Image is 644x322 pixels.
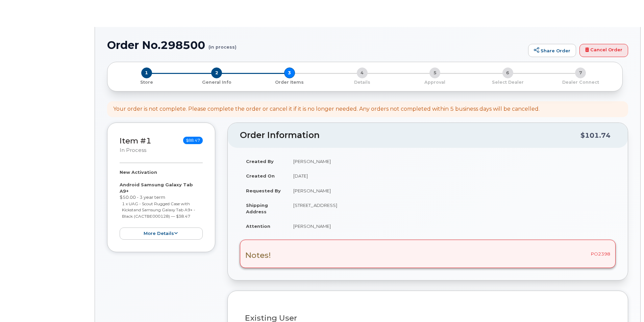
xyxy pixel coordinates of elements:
[240,240,616,268] div: PO2398
[287,219,616,234] td: [PERSON_NAME]
[287,154,616,169] td: [PERSON_NAME]
[208,39,237,50] small: (in process)
[246,203,268,214] strong: Shipping Address
[580,129,611,142] div: $101.74
[141,68,152,78] span: 1
[246,159,274,164] strong: Created By
[287,198,616,219] td: [STREET_ADDRESS]
[211,68,222,78] span: 2
[120,169,203,240] div: $50.00 - 3 year term
[113,105,540,113] div: Your order is not complete. Please complete the order or cancel it if it is no longer needed. Any...
[183,137,203,144] span: $88.47
[120,147,146,153] small: in process
[120,136,151,145] a: Item #1
[120,182,193,194] strong: Android Samsung Galaxy Tab A9+
[107,39,525,51] h1: Order No.298500
[180,78,253,85] a: 2 General Info
[113,78,180,85] a: 1 Store
[287,168,616,183] td: [DATE]
[120,169,157,175] strong: New Activation
[246,223,270,229] strong: Attention
[120,227,203,240] button: more details
[240,131,580,140] h2: Order Information
[246,173,275,179] strong: Created On
[287,183,616,198] td: [PERSON_NAME]
[528,44,576,57] a: Share Order
[122,201,195,219] small: 1 x UAG - Scout Rugged Case with Kickstand Samsung Galaxy Tab A9+ - Black (CACTBE000128) — $38.47
[579,44,628,57] a: Cancel Order
[116,79,177,85] p: Store
[246,188,281,193] strong: Requested By
[183,79,250,85] p: General Info
[245,251,271,260] h3: Notes!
